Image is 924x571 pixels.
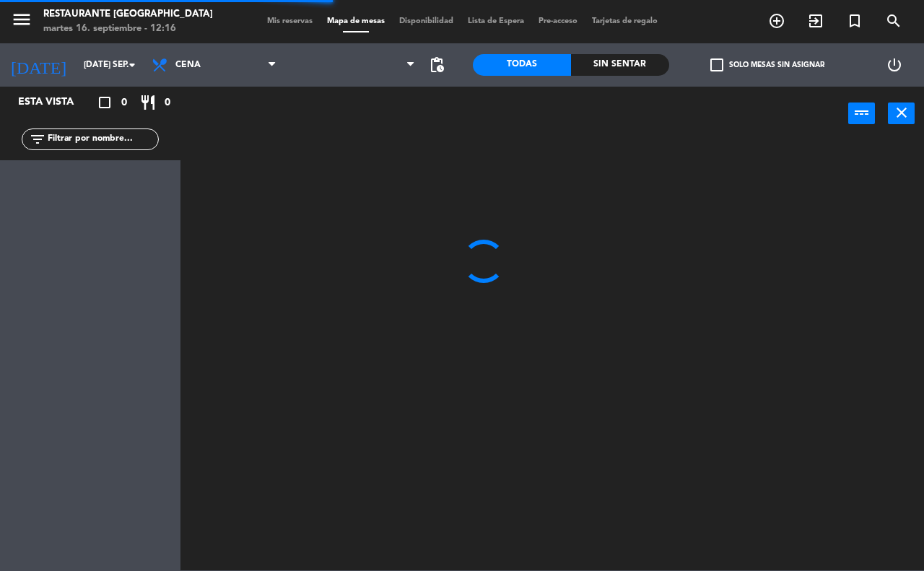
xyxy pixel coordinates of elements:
label: Solo mesas sin asignar [710,58,824,71]
i: power_settings_new [886,56,903,74]
button: power_input [848,103,875,124]
span: Cena [175,60,201,70]
i: add_circle_outline [768,12,785,30]
i: exit_to_app [807,12,824,30]
i: restaurant [139,94,157,111]
span: Disponibilidad [392,17,461,25]
span: Tarjetas de regalo [585,17,665,25]
div: Esta vista [7,94,104,111]
i: crop_square [96,94,113,111]
i: menu [11,9,32,30]
div: Restaurante [GEOGRAPHIC_DATA] [43,7,213,22]
i: filter_list [29,131,46,148]
span: Mis reservas [260,17,320,25]
span: Mapa de mesas [320,17,392,25]
i: arrow_drop_down [123,56,141,74]
span: pending_actions [428,56,445,74]
div: Sin sentar [571,54,669,76]
button: close [888,103,915,124]
span: Lista de Espera [461,17,531,25]
span: Pre-acceso [531,17,585,25]
span: 0 [121,95,127,111]
button: menu [11,9,32,35]
input: Filtrar por nombre... [46,131,158,147]
i: turned_in_not [846,12,863,30]
i: close [893,104,910,121]
i: search [885,12,902,30]
span: check_box_outline_blank [710,58,723,71]
div: martes 16. septiembre - 12:16 [43,22,213,36]
span: 0 [165,95,170,111]
div: Todas [473,54,571,76]
i: power_input [853,104,871,121]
